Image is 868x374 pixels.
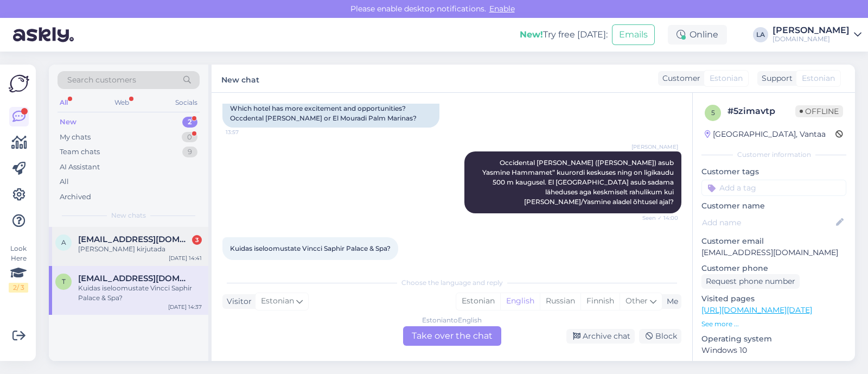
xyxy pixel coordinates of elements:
[9,244,28,293] div: Look Here
[9,283,28,293] div: 2 / 3
[658,73,700,84] div: Customer
[773,26,861,43] a: [PERSON_NAME][DOMAIN_NAME]
[727,105,795,118] div: # 5zimavtp
[222,278,681,288] div: Choose the language and reply
[482,159,675,206] span: Occidental [PERSON_NAME] ([PERSON_NAME]) asub Yasmine Hammamet” kuurordi keskuses ning on ligikau...
[182,117,197,128] div: 2
[261,295,294,307] span: Estonian
[67,74,136,86] span: Search customers
[173,96,200,110] div: Socials
[701,150,846,160] div: Customer information
[222,296,252,307] div: Visitor
[701,236,846,247] p: Customer email
[701,293,846,305] p: Visited pages
[753,27,768,42] div: LA
[226,128,266,136] span: 13:57
[168,303,202,311] div: [DATE] 14:37
[422,315,482,325] div: Estonian to English
[757,73,793,84] div: Support
[711,109,715,117] span: 5
[520,28,608,41] div: Try free [DATE]:
[78,244,202,254] div: [PERSON_NAME] kirjutada
[182,147,197,157] div: 9
[62,277,66,286] span: t
[111,211,146,220] span: New chats
[639,329,681,344] div: Block
[60,132,91,143] div: My chats
[668,25,727,45] div: Online
[9,73,29,94] img: Askly Logo
[78,274,191,283] span: tiina.imelik@gmail.com
[773,26,850,35] div: [PERSON_NAME]
[701,345,846,356] p: Windows 10
[60,192,91,202] div: Archived
[61,238,66,246] span: a
[456,293,500,309] div: Estonian
[403,326,501,346] div: Take over the chat
[226,261,266,269] span: 14:37
[566,329,635,344] div: Archive chat
[60,176,69,187] div: All
[60,117,76,128] div: New
[78,234,191,244] span: ave.kuimets@gmail.com
[486,4,518,14] span: Enable
[169,254,202,262] div: [DATE] 14:41
[631,143,678,151] span: [PERSON_NAME]
[182,132,197,143] div: 0
[58,96,70,110] div: All
[701,247,846,258] p: [EMAIL_ADDRESS][DOMAIN_NAME]
[222,99,439,128] div: Which hotel has more excitement and opportunities? Occdental [PERSON_NAME] or El Mouradi Palm Mar...
[221,71,259,86] label: New chat
[60,147,100,157] div: Team chats
[701,305,812,315] a: [URL][DOMAIN_NAME][DATE]
[626,296,648,306] span: Other
[710,73,743,84] span: Estonian
[701,274,800,289] div: Request phone number
[701,360,846,372] p: Browser
[702,217,834,229] input: Add name
[701,263,846,274] p: Customer phone
[701,319,846,329] p: See more ...
[701,200,846,212] p: Customer name
[701,180,846,196] input: Add a tag
[701,166,846,178] p: Customer tags
[795,105,843,117] span: Offline
[520,29,543,40] b: New!
[701,333,846,345] p: Operating system
[773,35,850,43] div: [DOMAIN_NAME]
[60,162,100,173] div: AI Assistant
[112,96,131,110] div: Web
[637,214,678,222] span: Seen ✓ 14:00
[662,296,678,307] div: Me
[230,244,391,252] span: Kuidas iseloomustate Vincci Saphir Palace & Spa?
[540,293,580,309] div: Russian
[612,24,655,45] button: Emails
[78,283,202,303] div: Kuidas iseloomustate Vincci Saphir Palace & Spa?
[580,293,620,309] div: Finnish
[500,293,540,309] div: English
[192,235,202,245] div: 3
[705,129,826,140] div: [GEOGRAPHIC_DATA], Vantaa
[802,73,835,84] span: Estonian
